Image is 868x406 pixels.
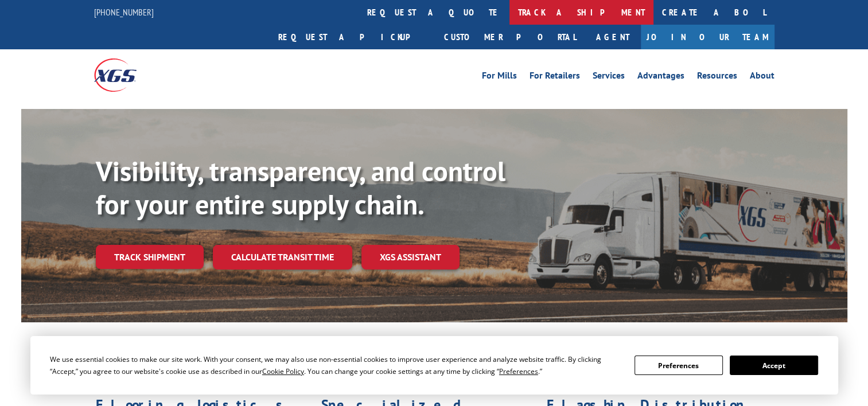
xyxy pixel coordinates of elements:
[96,245,204,269] a: Track shipment
[637,71,684,84] a: Advantages
[641,25,774,49] a: Join Our Team
[96,153,505,222] b: Visibility, transparency, and control for your entire supply chain.
[750,71,774,84] a: About
[499,366,538,376] span: Preferences
[635,356,723,375] button: Preferences
[697,71,737,84] a: Resources
[593,71,625,84] a: Services
[94,6,154,18] a: [PHONE_NUMBER]
[30,336,838,395] div: Cookie Consent Prompt
[213,245,352,270] a: Calculate transit time
[361,245,460,270] a: XGS ASSISTANT
[270,25,435,49] a: Request a pickup
[50,353,621,377] div: We use essential cookies to make our site work. With your consent, we may also use non-essential ...
[435,25,585,49] a: Customer Portal
[262,366,304,376] span: Cookie Policy
[530,71,580,84] a: For Retailers
[482,71,517,84] a: For Mills
[730,356,818,375] button: Accept
[585,25,641,49] a: Agent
